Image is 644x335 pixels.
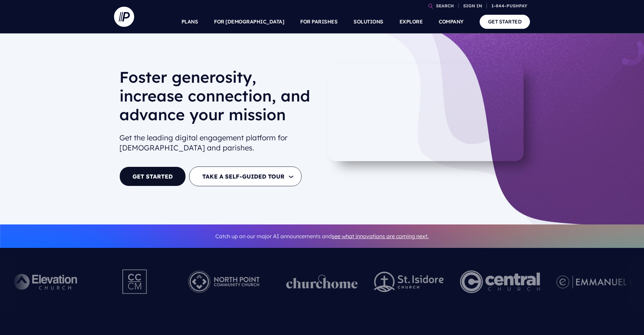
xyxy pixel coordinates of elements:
[480,15,530,28] a: GET STARTED
[119,166,186,186] a: GET STARTED
[119,130,317,156] h2: Get the leading digital engagement platform for [DEMOGRAPHIC_DATA] and parishes.
[181,10,198,33] a: PLANS
[460,263,540,300] img: Central Church Henderson NV
[109,263,162,300] img: Pushpay_Logo__CCM
[354,10,383,33] a: SOLUTIONS
[119,229,525,244] p: Catch up on our major AI announcements and
[374,272,444,292] img: pp_logos_2
[439,10,464,33] a: COMPANY
[178,263,270,300] img: Pushpay_Logo__NorthPoint
[119,68,317,129] h1: Foster generosity, increase connection, and advance your mission
[399,10,423,33] a: EXPLORE
[286,275,358,289] img: pp_logos_1
[332,233,429,240] a: see what innovations are coming next.
[0,263,93,300] img: Pushpay_Logo__Elevation
[300,10,337,33] a: FOR PARISHES
[189,166,302,186] button: TAKE A SELF-GUIDED TOUR
[214,10,284,33] a: FOR [DEMOGRAPHIC_DATA]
